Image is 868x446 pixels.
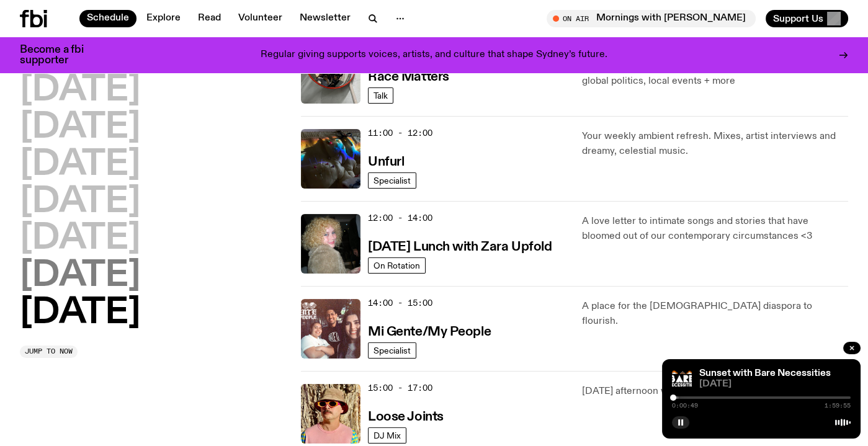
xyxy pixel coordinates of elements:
[766,10,848,27] button: Support Us
[582,129,848,159] p: Your weekly ambient refresh. Mixes, artist interviews and dreamy, celestial music.
[301,129,360,189] img: A piece of fabric is pierced by sewing pins with different coloured heads, a rainbow light is cas...
[20,110,140,145] button: [DATE]
[547,10,756,27] button: On AirMornings with [PERSON_NAME]
[374,91,388,100] span: Talk
[368,326,491,339] h3: Mi Gente/My People
[582,299,848,329] p: A place for the [DEMOGRAPHIC_DATA] diaspora to flourish.
[374,261,420,270] span: On Rotation
[292,10,358,27] a: Newsletter
[20,73,140,108] button: [DATE]
[368,427,406,444] a: DJ Mix
[190,10,228,27] a: Read
[25,348,73,355] span: Jump to now
[20,45,99,66] h3: Become a fbi supporter
[699,380,851,389] span: [DATE]
[368,408,444,424] a: Loose Joints
[672,403,698,409] span: 0:00:49
[301,214,360,274] img: A digital camera photo of Zara looking to her right at the camera, smiling. She is wearing a ligh...
[20,185,140,220] button: [DATE]
[139,10,188,27] a: Explore
[301,384,360,444] img: Tyson stands in front of a paperbark tree wearing orange sunglasses, a suede bucket hat and a pin...
[261,50,607,61] p: Regular giving supports voices, artists, and culture that shape Sydney’s future.
[20,259,140,293] button: [DATE]
[368,68,449,84] a: Race Matters
[368,323,491,339] a: Mi Gente/My People
[79,10,136,27] a: Schedule
[374,176,411,185] span: Specialist
[368,156,404,169] h3: Unfurl
[20,296,140,331] button: [DATE]
[368,87,393,104] a: Talk
[374,346,411,355] span: Specialist
[368,153,404,169] a: Unfurl
[301,44,360,104] img: A photo of the Race Matters team taken in a rear view or "blindside" mirror. A bunch of people of...
[773,13,823,24] span: Support Us
[368,342,416,359] a: Specialist
[368,127,432,139] span: 11:00 - 12:00
[374,430,401,440] span: DJ Mix
[368,172,416,189] a: Specialist
[582,384,848,399] p: [DATE] afternoon warbles from here and there
[368,71,449,84] h3: Race Matters
[368,411,444,424] h3: Loose Joints
[368,382,432,394] span: 15:00 - 17:00
[582,214,848,244] p: A love letter to intimate songs and stories that have bloomed out of our contemporary circumstanc...
[368,241,552,254] h3: [DATE] Lunch with Zara Upfold
[368,297,432,309] span: 14:00 - 15:00
[672,369,692,389] img: Bare Necessities
[20,148,140,182] button: [DATE]
[368,212,432,224] span: 12:00 - 14:00
[368,257,426,274] a: On Rotation
[825,403,851,409] span: 1:59:55
[231,10,290,27] a: Volunteer
[20,221,140,256] button: [DATE]
[368,238,552,254] a: [DATE] Lunch with Zara Upfold
[20,346,78,358] button: Jump to now
[699,368,831,378] a: Sunset with Bare Necessities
